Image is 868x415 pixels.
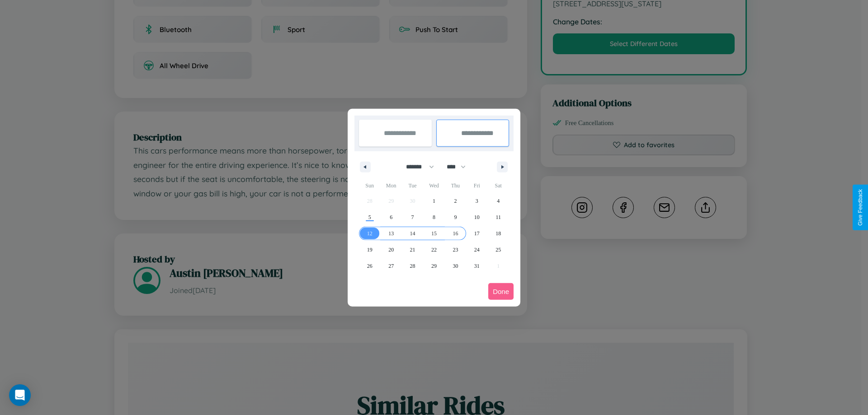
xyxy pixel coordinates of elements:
button: 21 [402,242,423,258]
span: 12 [367,225,373,242]
div: Open Intercom Messenger [9,384,31,406]
button: 30 [445,258,466,274]
span: 23 [453,242,458,258]
span: 20 [388,242,394,258]
button: 23 [445,242,466,258]
button: 3 [466,193,487,209]
span: 16 [453,225,458,242]
button: 9 [445,209,466,225]
span: 15 [431,225,437,242]
button: 28 [402,258,423,274]
button: 13 [380,225,401,242]
button: 8 [423,209,444,225]
button: 10 [466,209,487,225]
span: 21 [410,242,415,258]
span: 13 [388,225,394,242]
span: 14 [410,225,415,242]
button: 27 [380,258,401,274]
button: 24 [466,242,487,258]
button: 26 [359,258,380,274]
span: 29 [431,258,437,274]
span: 1 [433,193,435,209]
span: Fri [466,178,487,193]
button: 18 [488,225,509,242]
span: 28 [410,258,415,274]
span: 11 [495,209,501,225]
span: 8 [433,209,435,225]
span: 6 [390,209,392,225]
span: 5 [368,209,371,225]
button: 6 [380,209,401,225]
span: 18 [495,225,501,242]
button: 31 [466,258,487,274]
span: 22 [431,242,437,258]
div: Give Feedback [857,189,863,226]
span: 3 [476,193,478,209]
button: 16 [445,225,466,242]
button: 11 [488,209,509,225]
span: 2 [454,193,457,209]
span: 9 [454,209,457,225]
button: 14 [402,225,423,242]
button: 1 [423,193,444,209]
button: 19 [359,242,380,258]
button: 12 [359,225,380,242]
button: 25 [488,242,509,258]
span: Sun [359,178,380,193]
span: Mon [380,178,401,193]
span: 25 [495,242,501,258]
span: 10 [474,209,480,225]
span: Wed [423,178,444,193]
span: 31 [474,258,480,274]
span: Tue [402,178,423,193]
span: Thu [445,178,466,193]
button: 5 [359,209,380,225]
span: 4 [497,193,500,209]
button: 22 [423,242,444,258]
button: 7 [402,209,423,225]
button: 20 [380,242,401,258]
span: 24 [474,242,480,258]
span: 19 [367,242,373,258]
span: Sat [488,178,509,193]
button: 2 [445,193,466,209]
span: 7 [411,209,414,225]
span: 26 [367,258,373,274]
button: Done [488,283,514,300]
span: 30 [453,258,458,274]
button: 15 [423,225,444,242]
span: 17 [474,225,480,242]
button: 29 [423,258,444,274]
span: 27 [388,258,394,274]
button: 4 [488,193,509,209]
button: 17 [466,225,487,242]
